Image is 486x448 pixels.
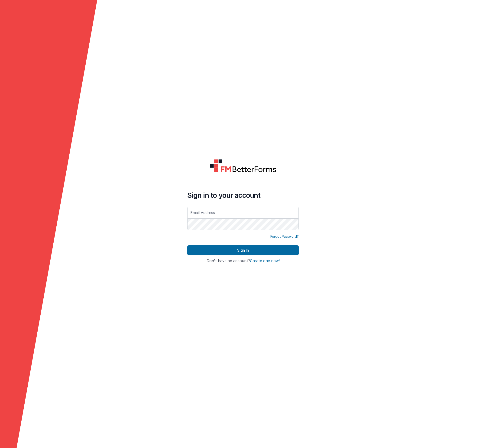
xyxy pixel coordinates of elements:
[270,234,299,239] a: Forgot Password?
[187,207,299,218] input: Email Address
[187,259,299,263] h4: Don't have an account?
[187,245,299,255] button: Sign In
[250,259,280,263] button: Create one now!
[187,191,299,199] h4: Sign in to your account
